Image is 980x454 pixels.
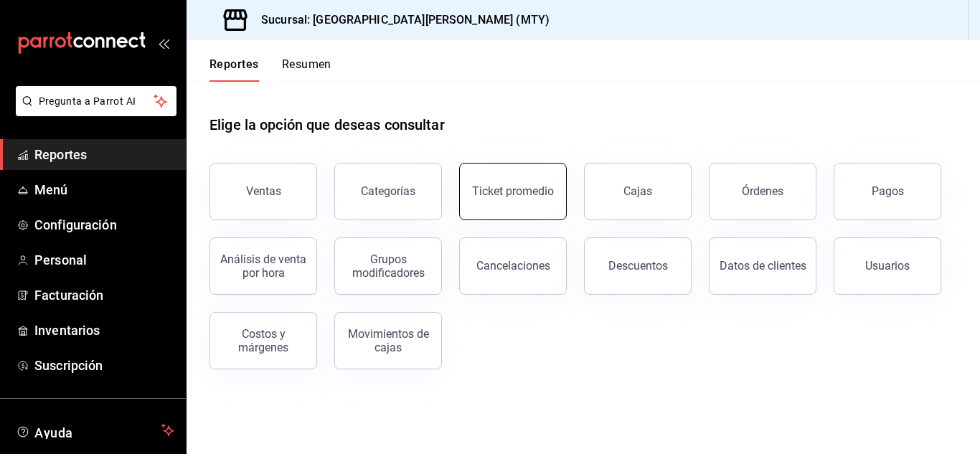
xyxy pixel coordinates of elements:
[209,163,317,220] button: Ventas
[709,163,816,220] button: Órdenes
[209,57,259,82] button: Reportes
[219,327,308,354] div: Costos y márgenes
[34,321,174,340] span: Inventarios
[334,163,442,220] button: Categorías
[34,215,174,235] span: Configuración
[584,163,692,220] button: Cajas
[39,94,154,109] span: Pregunta a Parrot AI
[209,114,445,136] h1: Elige la opción que deseas consultar
[334,237,442,295] button: Grupos modificadores
[834,163,941,220] button: Pagos
[34,250,174,270] span: Personal
[158,37,169,49] button: open_drawer_menu
[219,252,308,280] div: Análisis de venta por hora
[361,184,415,198] div: Categorías
[865,259,910,273] div: Usuarios
[10,104,176,119] a: Pregunta a Parrot AI
[282,57,331,82] button: Resumen
[209,57,331,82] div: navigation tabs
[246,184,281,198] div: Ventas
[209,312,317,369] button: Costos y márgenes
[16,86,176,116] button: Pregunta a Parrot AI
[623,184,652,198] div: Cajas
[476,259,550,273] div: Cancelaciones
[34,180,174,199] span: Menú
[459,237,567,295] button: Cancelaciones
[742,184,783,198] div: Órdenes
[872,184,904,198] div: Pagos
[250,11,550,29] h3: Sucursal: [GEOGRAPHIC_DATA][PERSON_NAME] (MTY)
[334,312,442,369] button: Movimientos de cajas
[34,422,156,439] span: Ayuda
[459,163,567,220] button: Ticket promedio
[608,259,668,273] div: Descuentos
[209,237,317,295] button: Análisis de venta por hora
[344,252,433,280] div: Grupos modificadores
[34,145,174,164] span: Reportes
[34,356,174,375] span: Suscripción
[344,327,433,354] div: Movimientos de cajas
[709,237,816,295] button: Datos de clientes
[34,285,174,305] span: Facturación
[720,259,806,273] div: Datos de clientes
[472,184,554,198] div: Ticket promedio
[834,237,941,295] button: Usuarios
[584,237,692,295] button: Descuentos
